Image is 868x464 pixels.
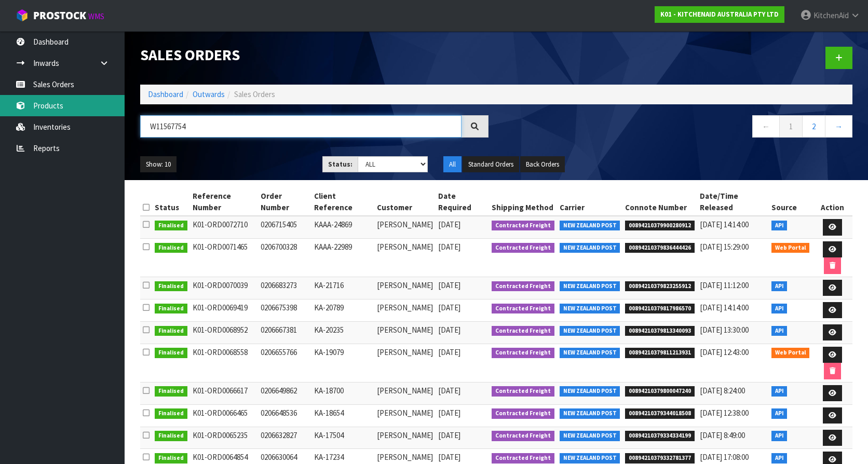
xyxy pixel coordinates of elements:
span: API [771,221,788,231]
span: [DATE] 13:30:00 [700,325,749,335]
span: [DATE] 15:29:00 [700,242,749,252]
td: KA-21716 [311,277,374,299]
td: K01-ORD0069419 [190,299,259,321]
span: 00894210379811213931 [625,348,695,358]
span: [DATE] [438,220,460,229]
th: Client Reference [311,188,374,216]
th: Date Required [436,188,490,216]
td: KA-17504 [311,427,374,449]
td: K01-ORD0068558 [190,344,259,382]
button: All [443,156,462,173]
span: 00894210379332781377 [625,453,695,463]
th: Connote Number [622,188,697,216]
small: WMS [88,11,104,21]
a: 2 [802,115,825,138]
span: [DATE] 17:08:00 [700,452,749,462]
th: Customer [374,188,436,216]
span: API [771,386,788,397]
td: K01-ORD0072710 [190,216,259,238]
td: 0206632827 [258,427,311,449]
nav: Page navigation [504,115,852,141]
td: K01-ORD0065235 [190,427,259,449]
td: [PERSON_NAME] [374,382,436,404]
td: 0206649862 [258,382,311,404]
span: Sales Orders [234,89,275,99]
td: 0206683273 [258,277,311,299]
span: Finalised [155,281,187,292]
span: NEW ZEALAND POST [560,221,620,231]
span: [DATE] 14:14:00 [700,303,749,312]
input: Search sales orders [140,115,462,138]
span: KitchenAid [813,10,849,20]
span: NEW ZEALAND POST [560,386,620,397]
td: KA-20789 [311,299,374,321]
td: [PERSON_NAME] [374,299,436,321]
span: NEW ZEALAND POST [560,431,620,441]
th: Source [769,188,812,216]
a: ← [752,115,780,138]
th: Status [152,188,190,216]
span: NEW ZEALAND POST [560,243,620,253]
span: 00894210379334334199 [625,431,695,441]
span: 00894210379800047240 [625,386,695,397]
th: Date/Time Released [697,188,769,216]
img: cube-alt.png [16,9,29,22]
td: [PERSON_NAME] [374,277,436,299]
span: [DATE] [438,242,460,252]
button: Back Orders [520,156,565,173]
span: [DATE] [438,280,460,290]
span: Contracted Freight [492,221,554,231]
button: Standard Orders [463,156,519,173]
span: Finalised [155,431,187,441]
span: Finalised [155,304,187,314]
td: KA-18654 [311,404,374,427]
th: Carrier [557,188,623,216]
span: [DATE] [438,452,460,462]
td: KAAA-24869 [311,216,374,238]
span: Finalised [155,408,187,419]
th: Reference Number [190,188,259,216]
th: Action [812,188,852,216]
span: Web Portal [771,243,810,253]
span: API [771,431,788,441]
span: Contracted Freight [492,453,554,463]
span: Finalised [155,348,187,358]
th: Shipping Method [489,188,557,216]
span: NEW ZEALAND POST [560,326,620,336]
span: API [771,326,788,336]
span: API [771,281,788,292]
span: 00894210379344018508 [625,408,695,419]
td: K01-ORD0066465 [190,404,259,427]
td: 0206648536 [258,404,311,427]
td: 0206667381 [258,321,311,344]
span: [DATE] [438,347,460,357]
span: 00894210379900280912 [625,221,695,231]
td: KA-20235 [311,321,374,344]
td: [PERSON_NAME] [374,216,436,238]
span: 00894210379813340093 [625,326,695,336]
span: [DATE] [438,408,460,418]
td: [PERSON_NAME] [374,404,436,427]
span: 00894210379823255912 [625,281,695,292]
span: NEW ZEALAND POST [560,281,620,292]
span: Contracted Freight [492,281,554,292]
span: [DATE] [438,386,460,395]
span: Finalised [155,326,187,336]
span: Finalised [155,221,187,231]
span: Contracted Freight [492,348,554,358]
span: Finalised [155,453,187,463]
strong: K01 - KITCHENAID AUSTRALIA PTY LTD [660,10,779,19]
td: K01-ORD0068952 [190,321,259,344]
h1: Sales Orders [140,47,489,63]
span: Contracted Freight [492,243,554,253]
span: 00894210379836444426 [625,243,695,253]
td: [PERSON_NAME] [374,321,436,344]
span: [DATE] 8:49:00 [700,430,745,440]
span: NEW ZEALAND POST [560,304,620,314]
a: Outwards [193,89,225,99]
td: KAAA-22989 [311,238,374,277]
span: Contracted Freight [492,386,554,397]
td: 0206675398 [258,299,311,321]
span: [DATE] 14:14:00 [700,220,749,229]
a: 1 [779,115,803,138]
